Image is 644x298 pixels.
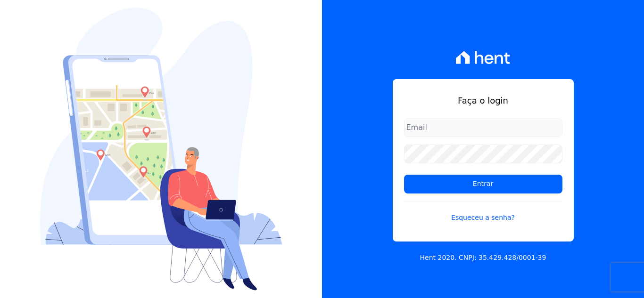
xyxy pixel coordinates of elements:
p: Hent 2020. CNPJ: 35.429.428/0001-39 [420,253,546,263]
img: Login [40,8,282,290]
a: Esqueceu a senha? [404,201,562,223]
input: Email [404,118,562,137]
input: Entrar [404,175,562,193]
h1: Faça o login [404,94,562,107]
